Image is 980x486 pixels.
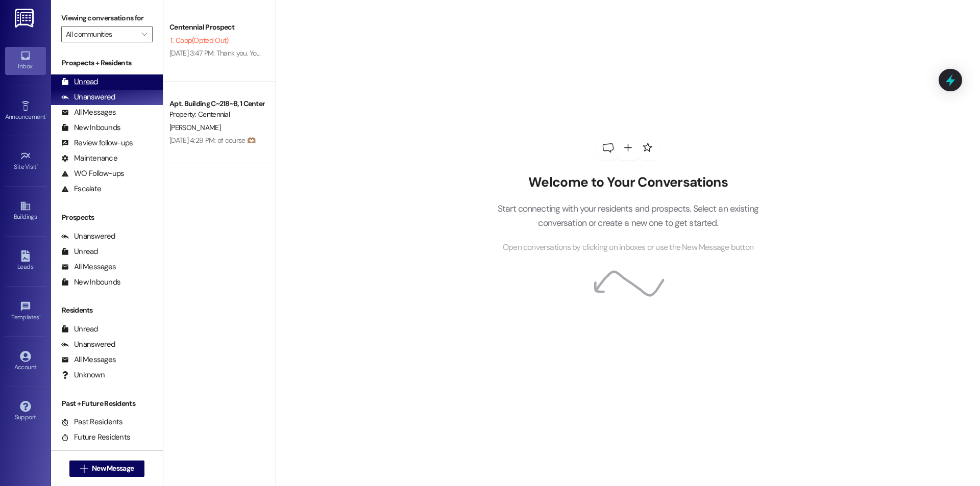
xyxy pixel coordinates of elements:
[503,241,753,254] span: Open conversations by clicking on inboxes or use the New Message button
[61,122,120,133] div: New Inbounds
[51,58,163,68] div: Prospects + Residents
[61,370,105,380] div: Unknown
[61,184,101,194] div: Escalate
[37,162,38,169] span: •
[39,312,41,319] span: •
[66,26,136,42] input: All communities
[169,48,673,58] div: [DATE] 3:47 PM: Thank you. You will no longer receive texts from this thread. Please reply with '...
[61,168,124,179] div: WO Follow-ups
[5,247,46,275] a: Leads
[61,262,116,272] div: All Messages
[5,398,46,425] a: Support
[61,339,115,350] div: Unanswered
[482,174,774,191] h2: Welcome to Your Conversations
[169,109,264,120] div: Property: Centennial
[482,201,774,231] p: Start connecting with your residents and prospects. Select an existing conversation or create a n...
[61,153,117,164] div: Maintenance
[61,417,123,427] div: Past Residents
[61,354,116,365] div: All Messages
[51,398,163,409] div: Past + Future Residents
[92,463,134,474] span: New Message
[5,47,46,74] a: Inbox
[51,212,163,223] div: Prospects
[5,298,46,325] a: Templates •
[61,76,98,87] div: Unread
[51,305,163,316] div: Residents
[169,123,220,132] span: [PERSON_NAME]
[69,461,145,477] button: New Message
[61,92,115,103] div: Unanswered
[61,138,133,148] div: Review follow-ups
[61,324,98,335] div: Unread
[141,30,147,38] i: 
[61,10,153,26] label: Viewing conversations for
[169,22,264,33] div: Centennial Prospect
[61,231,115,242] div: Unanswered
[61,246,98,257] div: Unread
[61,277,120,288] div: New Inbounds
[169,36,228,45] span: T. Coop (Opted Out)
[169,136,255,145] div: [DATE] 4:29 PM: of course 🫶🏽
[5,147,46,175] a: Site Visit •
[45,112,47,119] span: •
[5,197,46,225] a: Buildings
[169,98,264,109] div: Apt. Building C~218~B, 1 Centennial
[61,107,116,118] div: All Messages
[80,465,88,473] i: 
[5,348,46,375] a: Account
[15,9,36,28] img: ResiDesk Logo
[61,432,130,443] div: Future Residents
